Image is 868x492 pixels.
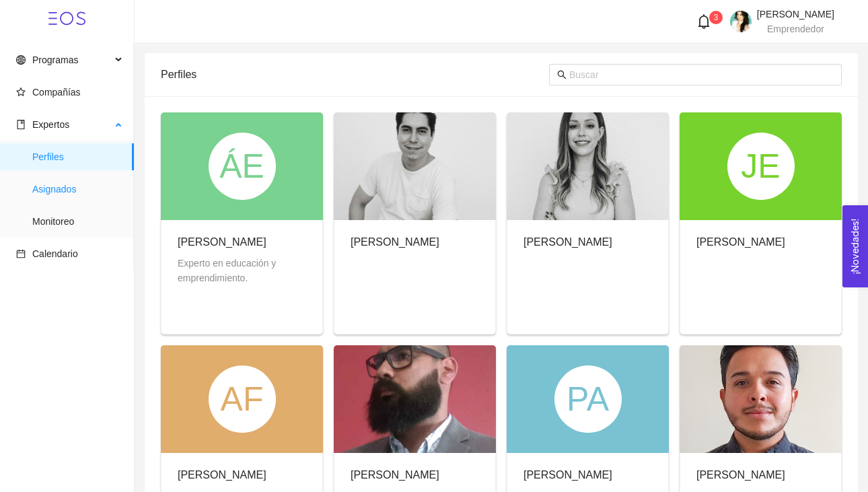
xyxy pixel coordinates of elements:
div: [PERSON_NAME] [178,234,306,250]
span: search [557,70,567,79]
sup: 3 [709,11,723,24]
span: Perfiles [32,143,123,170]
span: Emprendedor [767,24,824,34]
div: [PERSON_NAME] [178,466,266,483]
div: AF [209,365,276,433]
div: [PERSON_NAME] [696,466,785,483]
span: global [16,55,26,65]
div: ÁE [209,133,276,200]
div: [PERSON_NAME] [696,234,785,250]
div: [PERSON_NAME] [351,466,479,483]
span: Compañías [32,87,81,98]
div: JE [727,133,795,200]
span: book [16,120,26,129]
div: PA [554,365,622,433]
div: [PERSON_NAME] [523,234,612,250]
span: Expertos [32,119,69,130]
span: Monitoreo [32,208,123,235]
span: Calendario [32,248,78,259]
button: Open Feedback Widget [842,205,868,287]
span: 3 [714,13,719,22]
span: calendar [16,249,26,258]
div: Experto en educación y emprendimiento. [178,256,306,285]
span: star [16,87,26,97]
span: Programas [32,55,78,65]
div: [PERSON_NAME] [523,466,612,483]
input: Buscar [569,67,834,82]
span: Asignados [32,176,123,203]
span: [PERSON_NAME] [757,9,834,20]
img: 1731682795038-EEE7E56A-5C0C-4F3A-A9E7-FB8F04D6ABB8.jpeg [730,11,752,32]
div: [PERSON_NAME] [351,234,439,250]
span: bell [696,14,711,29]
div: Perfiles [161,55,549,94]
